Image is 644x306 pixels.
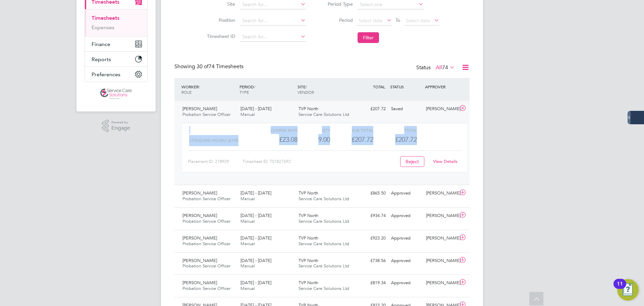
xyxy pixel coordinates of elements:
[182,213,217,218] span: [PERSON_NAME]
[299,280,318,286] span: TVP North
[182,196,230,202] span: Probation Service Officer
[238,81,296,98] div: PERIOD
[92,24,114,31] a: Expenses
[205,17,235,23] label: Position
[182,218,230,224] span: Probation Service Officer
[240,112,255,117] span: Manual
[299,213,318,218] span: TVP North
[388,103,423,115] div: Saved
[240,196,255,202] span: Manual
[181,89,192,95] span: ROLE
[388,188,423,199] div: Approved
[406,17,430,24] span: Select date
[395,135,417,143] span: £207.72
[197,63,209,70] span: 30 of
[111,125,130,131] span: Engage
[358,32,379,43] button: Filter
[205,1,235,7] label: Site
[299,286,349,291] span: Service Care Solutions Ltd
[182,112,230,117] span: Probation Service Officer
[240,280,271,286] span: [DATE] - [DATE]
[111,120,130,125] span: Powered by
[240,218,255,224] span: Manual
[299,241,349,247] span: Service Care Solutions Ltd
[433,159,458,164] a: View Details
[240,286,255,291] span: Manual
[354,233,388,244] div: £923.20
[299,106,318,112] span: TVP North
[174,63,245,70] div: Showing
[354,188,388,199] div: £865.50
[423,103,458,115] div: [PERSON_NAME]
[423,210,458,221] div: [PERSON_NAME]
[182,190,217,196] span: [PERSON_NAME]
[617,284,623,293] div: 11
[388,81,423,93] div: STATUS
[240,235,271,241] span: [DATE] - [DATE]
[240,16,306,26] input: Search for...
[388,210,423,221] div: Approved
[423,188,458,199] div: [PERSON_NAME]
[388,255,423,266] div: Approved
[400,156,424,167] button: Reject
[299,263,349,269] span: Service Care Solutions Ltd
[182,235,217,241] span: [PERSON_NAME]
[299,112,349,117] span: Service Care Solutions Ltd
[299,196,349,202] span: Service Care Solutions Ltd
[239,89,249,95] span: TYPE
[182,286,230,291] span: Probation Service Officer
[416,63,456,73] div: Status
[85,67,147,82] button: Preferences
[423,233,458,244] div: [PERSON_NAME]
[92,41,110,47] span: Finance
[393,16,402,25] span: To
[243,156,396,167] div: Timesheet ID: TS1827692
[299,190,318,196] span: TVP North
[298,134,330,145] div: 9.00
[388,233,423,244] div: Approved
[182,106,217,112] span: [PERSON_NAME]
[85,89,148,99] a: Go to home page
[617,279,639,301] button: Open Resource Center, 11 new notifications
[299,258,318,263] span: TVP North
[306,84,307,89] span: /
[373,84,385,89] span: TOTAL
[423,255,458,266] div: [PERSON_NAME]
[85,9,147,36] div: Timesheets
[240,241,255,247] span: Manual
[240,106,271,112] span: [DATE] - [DATE]
[182,280,217,286] span: [PERSON_NAME]
[330,134,373,145] div: £207.72
[442,64,448,71] span: 74
[436,64,455,71] label: All
[323,17,353,23] label: Period
[197,63,244,70] span: 74 Timesheets
[85,52,147,67] button: Reports
[240,258,271,263] span: [DATE] - [DATE]
[182,241,230,247] span: Probation Service Officer
[102,120,130,132] a: Powered byEngage
[188,156,243,167] div: Placement ID: 218929
[189,138,238,143] span: Standard Hourly (£/HR)
[254,84,255,89] span: /
[240,213,271,218] span: [DATE] - [DATE]
[423,81,458,93] div: APPROVER
[254,126,298,134] div: Charge rate
[354,277,388,289] div: £819.34
[182,263,230,269] span: Probation Service Officer
[240,263,255,269] span: Manual
[100,89,132,99] img: servicecare-logo-retina.png
[423,277,458,289] div: [PERSON_NAME]
[373,126,417,134] div: Total
[182,258,217,263] span: [PERSON_NAME]
[330,126,373,134] div: Sub Total
[92,71,120,78] span: Preferences
[92,56,111,62] span: Reports
[240,190,271,196] span: [DATE] - [DATE]
[205,33,235,39] label: Timesheet ID
[298,89,314,95] span: VENDOR
[388,277,423,289] div: Approved
[180,81,238,98] div: WORKER
[299,235,318,241] span: TVP North
[359,17,383,24] span: Select date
